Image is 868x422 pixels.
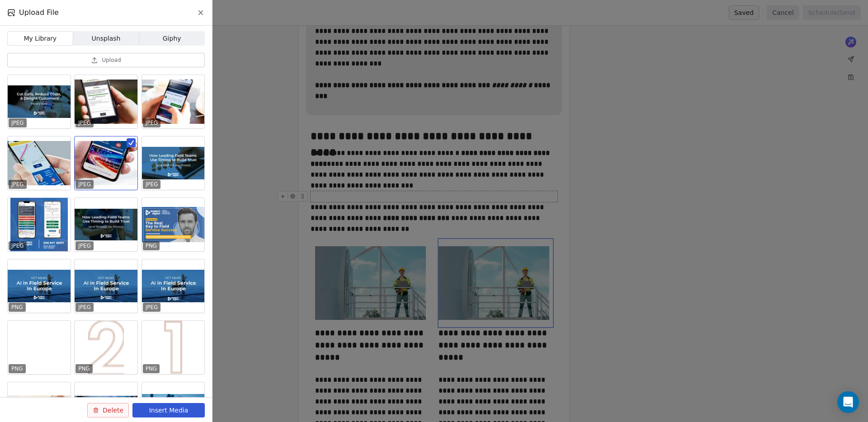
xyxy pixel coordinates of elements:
[78,119,91,127] p: JPEG
[11,242,24,249] p: JPEG
[7,53,205,67] button: Upload
[11,119,24,127] p: JPEG
[163,34,181,43] span: Giphy
[11,304,23,311] p: PNG
[132,403,205,417] button: Insert Media
[87,403,129,417] button: Delete
[146,181,158,188] p: JPEG
[146,365,157,372] p: PNG
[19,7,59,18] span: Upload File
[78,365,90,372] p: PNG
[92,34,121,43] span: Unsplash
[837,391,859,413] div: Open Intercom Messenger
[78,181,91,188] p: JPEG
[78,242,91,249] p: JPEG
[146,304,158,311] p: JPEG
[11,181,24,188] p: JPEG
[78,304,91,311] p: JPEG
[102,56,121,64] span: Upload
[146,119,158,127] p: JPEG
[11,365,23,372] p: PNG
[146,242,157,249] p: PNG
